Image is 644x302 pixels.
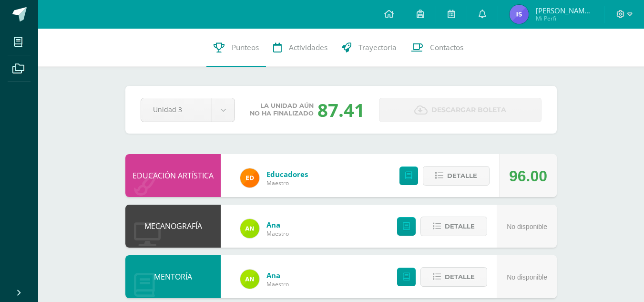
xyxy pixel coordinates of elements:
[420,267,487,287] button: Detalle
[536,6,593,15] span: [PERSON_NAME] [PERSON_NAME]
[240,168,259,187] img: ed927125212876238b0630303cb5fd71.png
[289,42,327,52] span: Actividades
[266,169,308,179] a: Educadores
[266,220,289,229] a: Ana
[240,270,259,289] img: 122d7b7bf6a5205df466ed2966025dea.png
[240,219,259,238] img: 122d7b7bf6a5205df466ed2966025dea.png
[266,179,308,187] span: Maestro
[509,155,547,198] div: 96.00
[250,102,314,117] span: La unidad aún no ha finalizado
[125,154,221,197] div: EDUCACIÓN ARTÍSTICA
[266,229,289,238] span: Maestro
[125,255,221,298] div: MENTORÍA
[445,218,475,235] span: Detalle
[430,42,463,52] span: Contactos
[266,280,289,288] span: Maestro
[431,98,506,122] span: Descargar boleta
[206,29,266,67] a: Punteos
[447,167,477,185] span: Detalle
[266,29,335,67] a: Actividades
[358,42,397,52] span: Trayectoria
[507,223,547,230] span: No disponible
[141,98,235,122] a: Unidad 3
[232,42,259,52] span: Punteos
[153,98,200,121] span: Unidad 3
[423,166,490,186] button: Detalle
[420,217,487,236] button: Detalle
[510,5,529,24] img: f3cf3e2b4df8c6213b9a733a07e1c80b.png
[445,268,475,286] span: Detalle
[536,14,593,22] span: Mi Perfil
[404,29,470,67] a: Contactos
[317,97,365,122] div: 87.41
[507,273,547,281] span: No disponible
[125,205,221,248] div: MECANOGRAFÍA
[335,29,404,67] a: Trayectoria
[266,271,289,280] a: Ana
